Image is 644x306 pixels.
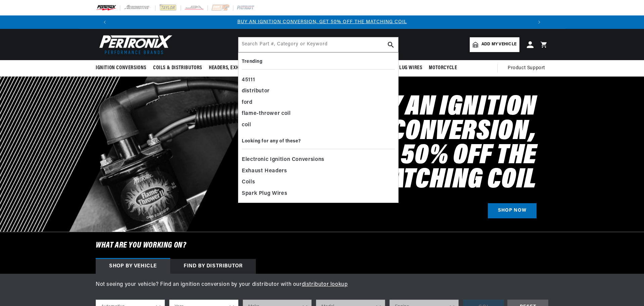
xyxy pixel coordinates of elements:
summary: Headers, Exhausts & Components [205,60,291,76]
span: Electronic Ignition Conversions [242,155,324,165]
span: Spark Plug Wires [381,64,422,72]
b: Looking for any of these? [242,139,301,144]
div: Shop by vehicle [96,259,170,274]
h6: What are you working on? [79,232,565,259]
summary: Coils & Distributors [150,60,205,76]
span: Add my vehicle [481,41,516,48]
span: Ignition Conversions [96,64,146,72]
summary: Product Support [508,60,548,76]
span: Headers, Exhausts & Components [209,64,287,72]
span: Exhaust Headers [242,167,287,176]
span: Coils [242,178,255,187]
button: Translation missing: en.sections.announcements.previous_announcement [98,15,111,29]
button: search button [383,37,398,52]
div: 45111 [242,75,395,86]
div: coil [242,120,395,131]
a: distributor lookup [302,282,348,287]
span: Motorcycle [429,64,457,72]
div: 1 of 3 [111,18,533,26]
span: Product Support [508,64,545,72]
summary: Ignition Conversions [96,60,150,76]
summary: Spark Plug Wires [378,60,426,76]
span: Spark Plug Wires [242,189,287,199]
img: Pertronix [96,33,173,56]
div: ford [242,97,395,108]
slideshow-component: Translation missing: en.sections.announcements.announcement_bar [79,15,565,29]
div: Announcement [111,18,533,26]
a: SHOP NOW [488,203,537,218]
div: flame-thrower coil [242,108,395,120]
summary: Motorcycle [425,60,460,76]
button: Translation missing: en.sections.announcements.next_announcement [533,15,546,29]
a: BUY AN IGNITION CONVERSION, GET 50% OFF THE MATCHING COIL [237,19,407,25]
b: Trending [242,59,262,64]
input: Search Part #, Category or Keyword [238,37,398,52]
a: Add my vehicle [470,37,519,52]
div: Find by Distributor [170,259,256,274]
span: Coils & Distributors [153,64,202,72]
p: Not seeing your vehicle? Find an ignition conversion by your distributor with our [96,280,548,289]
div: distributor [242,86,395,97]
